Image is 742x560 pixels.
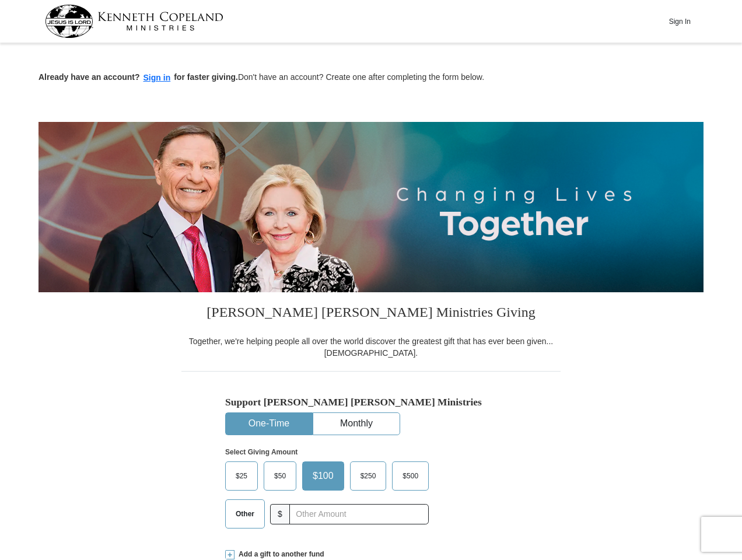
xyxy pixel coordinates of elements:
span: $250 [355,467,382,485]
h3: [PERSON_NAME] [PERSON_NAME] Ministries Giving [181,292,561,335]
span: $50 [268,467,292,485]
button: Monthly [313,413,400,435]
button: Sign in [140,71,174,85]
strong: Already have an account? for faster giving. [38,72,238,82]
button: Sign In [662,12,697,30]
span: Add a gift to another fund [235,549,324,559]
span: $500 [397,467,424,485]
span: $25 [230,467,253,485]
span: Other [230,505,260,523]
span: $100 [307,467,339,485]
img: kcm-header-logo.svg [45,5,223,38]
div: Together, we're helping people all over the world discover the greatest gift that has ever been g... [181,335,561,359]
button: One-Time [226,413,312,435]
input: Other Amount [289,504,429,524]
span: $ [270,504,290,524]
p: Don't have an account? Create one after completing the form below. [38,71,703,85]
strong: Select Giving Amount [225,448,297,456]
h5: Support [PERSON_NAME] [PERSON_NAME] Ministries [225,396,517,408]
